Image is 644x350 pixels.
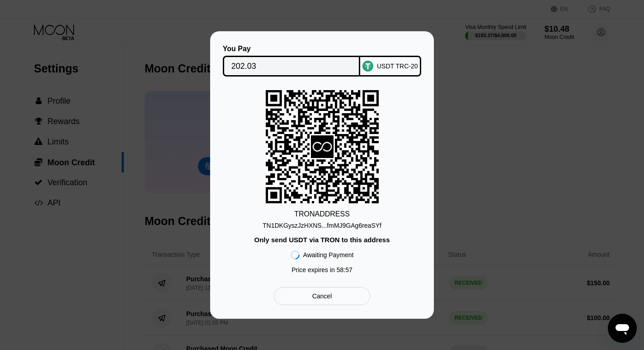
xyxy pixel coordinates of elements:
div: You Pay [223,45,361,53]
div: Price expires in [291,266,353,273]
div: TRON ADDRESS [294,210,350,218]
div: TN1DKGyszJzHXNS...fmMJ9GAg6reaSYf [263,218,381,229]
div: You PayUSDT TRC-20 [224,45,420,77]
div: Awaiting Payment [303,251,354,259]
div: Cancel [274,287,370,305]
div: Only send USDT via TRON to this address [254,236,390,244]
div: Cancel [312,292,332,300]
div: TN1DKGyszJzHXNS...fmMJ9GAg6reaSYf [263,222,381,229]
div: USDT TRC-20 [377,62,418,70]
iframe: Button to launch messaging window [608,314,637,343]
span: 58 : 57 [337,266,353,273]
